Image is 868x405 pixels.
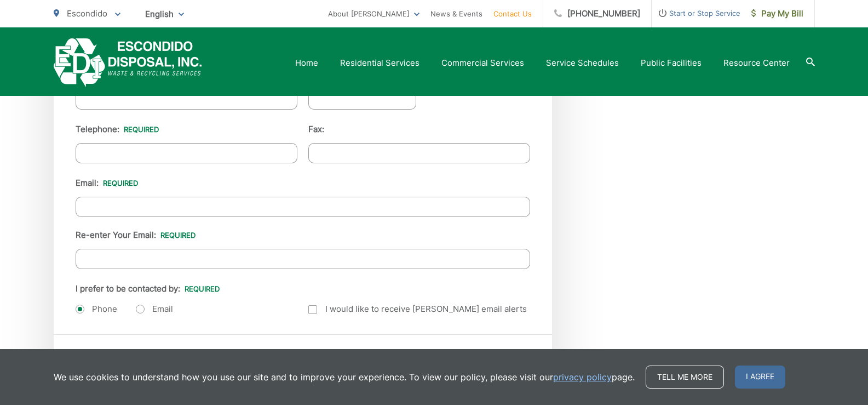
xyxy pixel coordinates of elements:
a: EDCD logo. Return to the homepage. [54,38,202,87]
a: Resource Center [723,56,790,70]
a: Residential Services [340,56,419,70]
label: I would like to receive [PERSON_NAME] email alerts [308,303,527,316]
a: Commercial Services [441,56,524,70]
a: Contact Us [493,7,532,20]
a: Tell me more [646,366,724,389]
a: Service Schedules [546,56,619,70]
label: Phone [76,304,117,315]
label: Fax: [308,124,324,134]
a: News & Events [430,7,482,20]
p: We use cookies to understand how you use our site and to improve your experience. To view our pol... [54,370,635,384]
span: Escondido [67,8,107,19]
label: Email [136,304,173,315]
label: Re-enter Your Email: [76,230,196,240]
span: Pay My Bill [751,7,803,20]
a: Home [295,56,318,70]
label: Email: [76,178,138,188]
label: Telephone: [76,124,159,134]
a: privacy policy [553,370,612,384]
label: I prefer to be contacted by: [76,284,220,294]
span: English [137,4,192,24]
a: About [PERSON_NAME] [328,7,419,20]
a: Public Facilities [641,56,702,70]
